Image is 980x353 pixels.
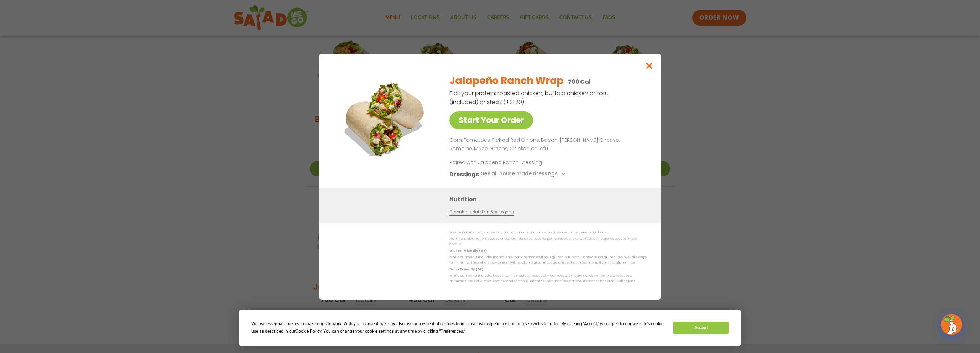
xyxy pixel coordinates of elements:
h3: Dressings [449,170,479,178]
div: Cookie Consent Prompt [239,310,741,346]
span: Preferences [441,329,463,334]
img: wpChatIcon [942,315,961,334]
img: Featured product photo for Jalapeño Ranch Wrap [335,68,435,168]
button: Accept [673,322,728,334]
p: Corn, Tomatoes, Pickled Red Onions, Bacon, [PERSON_NAME] Cheese, Romaine, Mixed Greens, Chicken o... [449,136,644,153]
strong: Dairy Friendly (DF) [449,267,483,271]
strong: Gluten Friendly (GF) [449,248,486,253]
p: Pick your protein: roasted chicken, buffalo chicken or tofu (included) or steak (+$1.20) [449,89,610,107]
div: We use essential cookies to make our site work. With your consent, we may also use non-essential ... [251,320,665,335]
p: While our menu includes ingredients that are made without gluten, our restaurants are not gluten ... [449,255,647,266]
button: Close modal [638,54,661,78]
p: 700 Cal [568,77,591,86]
p: We are not an allergen free facility and cannot guarantee the absence of allergens in our foods. [449,230,647,235]
button: See all house made dressings [481,170,568,178]
h3: Nutrition [449,194,650,203]
a: Download Nutrition & Allergens [449,208,514,215]
h2: Jalapeño Ranch Wrap [449,73,564,88]
a: Start Your Order [449,111,533,129]
span: Cookie Policy [296,329,321,334]
p: Nutrition information is based on our standard recipes and portion sizes. Click Nutrition & Aller... [449,236,647,247]
p: Paired with Jalapeño Ranch Dressing [449,159,581,166]
p: While our menu includes foods that are made without dairy, our restaurants are not dairy free. We... [449,273,647,284]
